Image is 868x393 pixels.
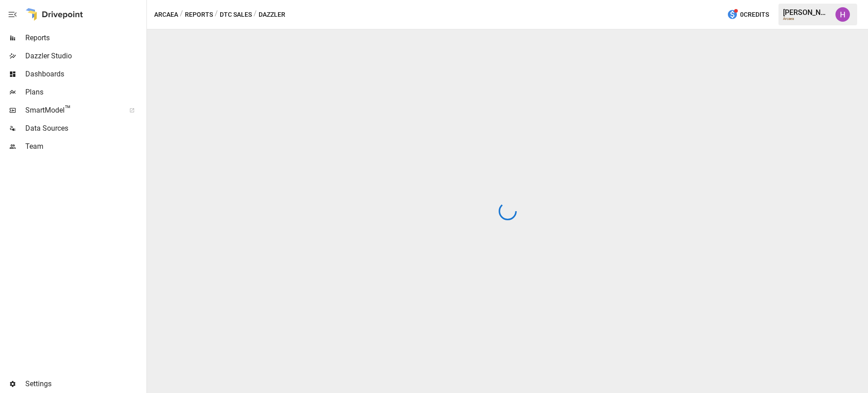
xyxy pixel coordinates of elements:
div: Arcaea [783,17,830,21]
span: Settings [25,379,145,389]
span: SmartModel [25,105,119,116]
span: Dashboards [25,69,145,80]
span: 0 Credits [740,9,769,20]
span: Data Sources [25,123,145,134]
button: Reports [185,9,213,20]
button: Harry Antonio [830,2,855,27]
div: / [215,9,218,20]
div: / [180,9,183,20]
button: Arcaea [154,9,178,20]
div: [PERSON_NAME] [783,8,830,17]
button: DTC Sales [220,9,252,20]
span: Plans [25,87,145,98]
span: Reports [25,33,145,43]
button: 0Credits [723,6,773,23]
img: Harry Antonio [835,7,850,22]
div: / [254,9,257,20]
span: ™ [65,104,71,115]
span: Dazzler Studio [25,51,145,62]
span: Team [25,141,145,152]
